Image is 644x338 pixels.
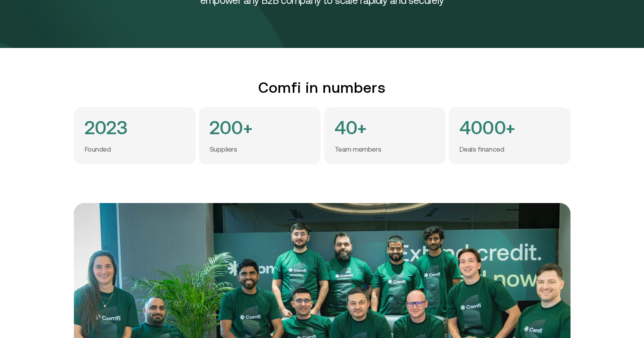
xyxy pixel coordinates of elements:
[335,145,381,154] p: Team members
[85,118,128,137] h4: 2023
[210,118,253,137] h4: 200+
[460,145,504,154] p: Deals financed
[74,79,571,96] h2: Comfi in numbers
[85,145,111,154] p: Founded
[460,118,516,137] h4: 4000+
[210,145,237,154] p: Suppliers
[335,118,367,137] h4: 40+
